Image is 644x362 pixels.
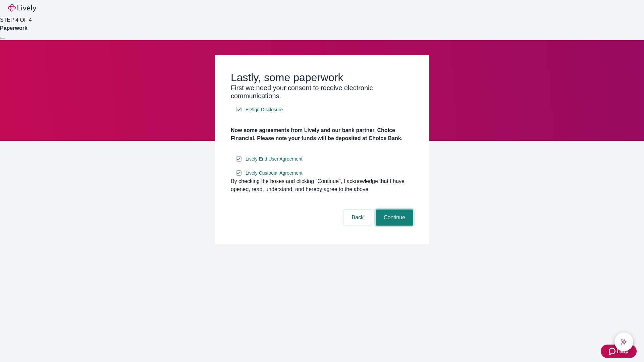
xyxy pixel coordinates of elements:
[244,155,304,163] a: e-sign disclosure document
[246,170,303,177] span: Lively Custodial Agreement
[231,177,413,193] div: By checking the boxes and clicking “Continue", I acknowledge that I have opened, read, understand...
[621,339,627,345] svg: Lively AI Assistant
[231,84,413,100] h3: First we need your consent to receive electronic communications.
[617,347,629,355] span: Help
[8,4,36,12] img: Lively
[244,106,284,114] a: e-sign disclosure document
[231,126,413,142] h4: Now some agreements from Lively and our bank partner, Choice Financial. Please note your funds wi...
[343,209,372,226] button: Back
[601,345,637,358] button: Zendesk support iconHelp
[246,156,303,163] span: Lively End User Agreement
[614,333,633,351] button: chat
[246,106,283,113] span: E-Sign Disclosure
[376,209,413,226] button: Continue
[244,169,304,177] a: e-sign disclosure document
[609,347,617,355] svg: Zendesk support icon
[231,71,413,84] h2: Lastly, some paperwork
